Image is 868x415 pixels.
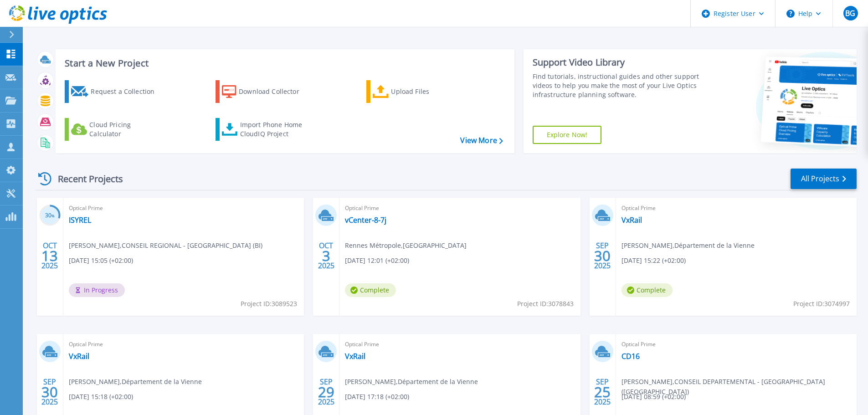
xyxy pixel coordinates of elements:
[69,215,91,225] a: ISYREL
[460,136,503,145] a: View More
[322,252,330,260] span: 3
[65,118,166,141] a: Cloud Pricing Calculator
[366,80,468,103] a: Upload Files
[594,239,611,272] div: SEP 2025
[91,82,164,101] div: Request a Collection
[69,241,262,251] span: [PERSON_NAME] , CONSEIL REGIONAL - [GEOGRAPHIC_DATA] (BI)
[41,375,58,409] div: SEP 2025
[41,239,58,272] div: OCT 2025
[345,392,409,402] span: [DATE] 17:18 (+02:00)
[69,203,298,213] span: Optical Prime
[533,56,703,68] div: Support Video Library
[391,82,464,101] div: Upload Files
[621,241,755,251] span: [PERSON_NAME] , Département de la Vienne
[89,120,162,138] div: Cloud Pricing Calculator
[533,72,703,99] div: Find tutorials, instructional guides and other support videos to help you make the most of your L...
[517,299,574,309] span: Project ID: 3078843
[318,375,335,409] div: SEP 2025
[345,377,478,387] span: [PERSON_NAME] , Département de la Vienne
[240,120,311,138] div: Import Phone Home CloudIQ Project
[41,252,58,260] span: 13
[65,58,503,68] h3: Start a New Project
[791,169,857,189] a: All Projects
[69,256,133,266] span: [DATE] 15:05 (+02:00)
[318,388,334,396] span: 29
[594,252,611,260] span: 30
[621,203,851,213] span: Optical Prime
[345,256,409,266] span: [DATE] 12:01 (+02:00)
[621,339,851,349] span: Optical Prime
[69,339,298,349] span: Optical Prime
[35,168,135,190] div: Recent Projects
[239,82,312,101] div: Download Collector
[41,388,58,396] span: 30
[345,339,575,349] span: Optical Prime
[594,375,611,409] div: SEP 2025
[69,392,133,402] span: [DATE] 15:18 (+02:00)
[69,377,202,387] span: [PERSON_NAME] , Département de la Vienne
[39,210,61,221] h3: 30
[345,203,575,213] span: Optical Prime
[69,352,89,361] a: VxRail
[533,126,602,144] a: Explore Now!
[621,392,686,402] span: [DATE] 08:59 (+02:00)
[216,80,317,103] a: Download Collector
[793,299,850,309] span: Project ID: 3074997
[65,80,166,103] a: Request a Collection
[621,256,686,266] span: [DATE] 15:22 (+02:00)
[621,352,640,361] a: CD16
[345,283,396,297] span: Complete
[318,239,335,272] div: OCT 2025
[621,283,673,297] span: Complete
[241,299,297,309] span: Project ID: 3089523
[51,213,55,218] span: %
[345,352,365,361] a: VxRail
[345,241,467,251] span: Rennes Métropole , [GEOGRAPHIC_DATA]
[69,283,125,297] span: In Progress
[845,10,855,17] span: BG
[345,215,386,225] a: vCenter-8-7j
[594,388,611,396] span: 25
[621,215,642,225] a: VxRail
[621,377,857,397] span: [PERSON_NAME] , CONSEIL DEPARTEMENTAL - [GEOGRAPHIC_DATA] ([GEOGRAPHIC_DATA])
